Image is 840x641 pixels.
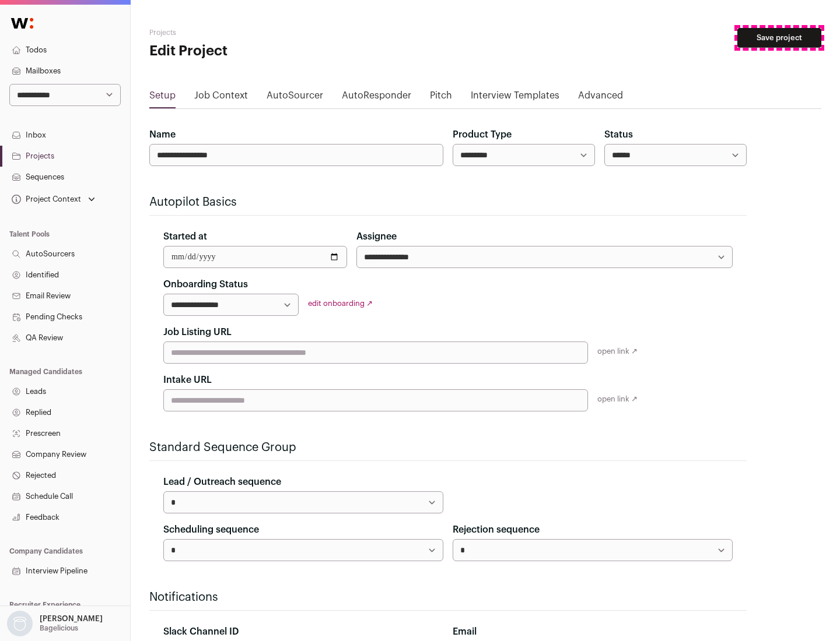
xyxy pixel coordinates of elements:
[149,42,373,61] h1: Edit Project
[40,624,78,633] p: Bagelicious
[40,614,103,624] p: [PERSON_NAME]
[453,128,512,142] label: Product Type
[163,523,259,537] label: Scheduling sequence
[194,89,248,107] a: Job Context
[163,230,207,244] label: Started at
[453,625,733,639] div: Email
[5,611,105,636] button: Open dropdown
[163,325,232,339] label: Job Listing URL
[149,28,373,37] h2: Projects
[9,191,97,207] button: Open dropdown
[342,89,411,107] a: AutoResponder
[356,230,397,244] label: Assignee
[471,89,559,107] a: Interview Templates
[5,12,40,35] img: Wellfound
[604,128,633,142] label: Status
[163,475,281,489] label: Lead / Outreach sequence
[430,89,452,107] a: Pitch
[9,195,81,204] div: Project Context
[149,194,747,210] h2: Autopilot Basics
[149,589,747,605] h2: Notifications
[163,277,248,291] label: Onboarding Status
[149,439,747,456] h2: Standard Sequence Group
[453,523,540,537] label: Rejection sequence
[578,89,623,107] a: Advanced
[149,128,176,142] label: Name
[149,89,176,107] a: Setup
[163,373,212,387] label: Intake URL
[163,625,239,639] label: Slack Channel ID
[308,300,373,307] a: edit onboarding ↗
[7,611,33,636] img: nopic.png
[267,89,323,107] a: AutoSourcer
[737,28,821,48] button: Save project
